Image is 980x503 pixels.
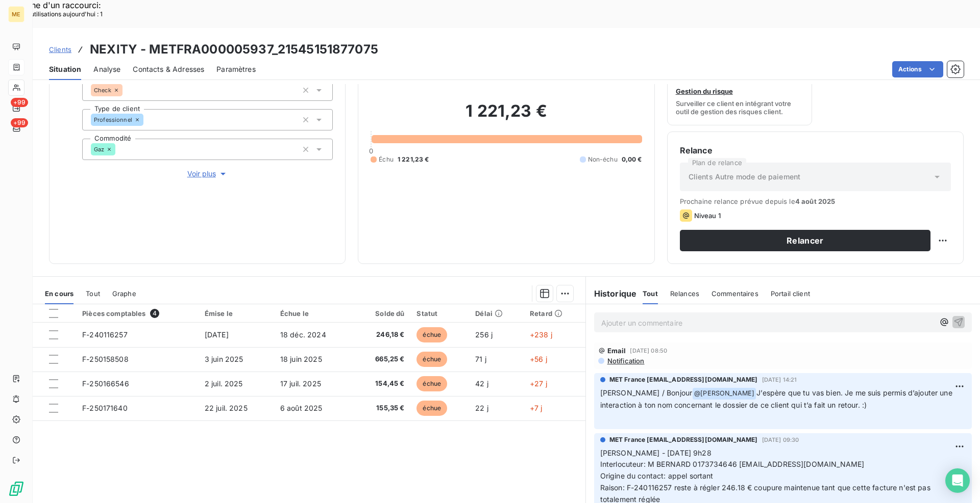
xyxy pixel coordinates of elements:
span: [PERSON_NAME] / Bonjour [600,388,692,397]
button: Voir plus [82,168,333,179]
span: 154,45 € [360,379,404,389]
span: 3 juin 2025 [205,355,243,363]
span: Email [607,347,626,355]
a: +99 [8,120,24,137]
span: échue [416,376,447,391]
span: Prochaine relance prévue depuis le [680,197,951,205]
span: 1 221,23 € [398,155,429,164]
div: Open Intercom Messenger [945,468,970,493]
span: @ [PERSON_NAME] [693,388,756,400]
span: 17 juil. 2025 [280,379,321,388]
button: Actions [892,61,943,77]
span: MET France [EMAIL_ADDRESS][DOMAIN_NAME] [609,435,758,444]
span: échue [416,401,447,416]
span: Échu [379,155,394,164]
span: Situation [49,64,81,74]
span: 71 j [475,355,486,363]
span: 42 j [475,379,488,388]
span: 665,25 € [360,354,404,364]
span: F-250158508 [82,355,129,363]
span: Contacts & Adresses [133,64,204,74]
span: 0,00 € [622,155,642,164]
span: +7 j [530,404,543,412]
span: 246,18 € [360,330,404,340]
span: Clients Autre mode de paiement [689,172,801,182]
a: Clients [49,44,71,55]
span: échue [416,327,447,342]
img: Logo LeanPay [8,481,24,497]
button: Gestion du risqueSurveiller ce client en intégrant votre outil de gestion des risques client. [667,60,813,125]
span: 0 [369,147,373,155]
span: Origine du contact: appel sortant [600,471,714,480]
span: F-250171640 [82,404,128,412]
span: 22 juil. 2025 [205,404,248,412]
span: +99 [11,118,28,127]
h6: Historique [586,287,637,300]
h6: Relance [680,144,951,156]
span: 4 [150,309,159,318]
span: Graphe [112,289,136,298]
span: En cours [45,289,73,298]
span: Analyse [93,64,120,74]
span: F-250166546 [82,379,129,388]
div: Délai [475,309,518,317]
span: Niveau 1 [694,211,721,220]
span: [PERSON_NAME] - [DATE] 9h28 [600,448,712,457]
span: J’espère que tu vas bien. Je me suis permis d’ajouter une interaction à ton nom concernant le dos... [600,388,954,409]
span: +56 j [530,355,547,363]
span: Notification [606,357,645,365]
span: 256 j [475,330,493,339]
span: Check [94,87,111,93]
span: Clients [49,45,71,54]
h2: 1 221,23 € [371,101,642,131]
button: Relancer [680,230,930,251]
span: 155,35 € [360,403,404,413]
span: F-240116257 [82,330,128,339]
span: 4 août 2025 [795,197,836,205]
span: [DATE] 09:30 [762,437,799,443]
span: Gestion du risque [676,87,733,95]
h3: NEXITY - METFRA000005937_21545151877075 [90,40,378,59]
span: Interlocuteur: M BERNARD 0173734646 [EMAIL_ADDRESS][DOMAIN_NAME] [600,460,865,468]
span: [DATE] [205,330,229,339]
span: +27 j [530,379,547,388]
span: 18 déc. 2024 [280,330,326,339]
span: 22 j [475,404,488,412]
span: Voir plus [187,169,228,179]
span: Tout [86,289,100,298]
div: Échue le [280,309,348,317]
span: +99 [11,98,28,107]
span: Relances [670,289,699,298]
span: Surveiller ce client en intégrant votre outil de gestion des risques client. [676,99,804,116]
div: Pièces comptables [82,309,192,318]
span: 18 juin 2025 [280,355,322,363]
div: Solde dû [360,309,404,317]
input: Ajouter une valeur [122,86,131,95]
span: [DATE] 14:21 [762,377,797,383]
div: Statut [416,309,463,317]
span: Portail client [771,289,810,298]
span: Professionnel [94,117,132,123]
span: échue [416,352,447,367]
span: MET France [EMAIL_ADDRESS][DOMAIN_NAME] [609,375,758,384]
span: Tout [643,289,658,298]
span: Non-échu [588,155,618,164]
span: [DATE] 08:50 [630,348,667,354]
span: Paramètres [216,64,256,74]
div: Émise le [205,309,268,317]
input: Ajouter une valeur [143,115,152,124]
div: Retard [530,309,579,317]
span: 6 août 2025 [280,404,323,412]
span: 2 juil. 2025 [205,379,243,388]
a: +99 [8,100,24,116]
span: Commentaires [712,289,758,298]
input: Ajouter une valeur [115,145,124,154]
span: Gaz [94,146,104,152]
span: +238 j [530,330,552,339]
